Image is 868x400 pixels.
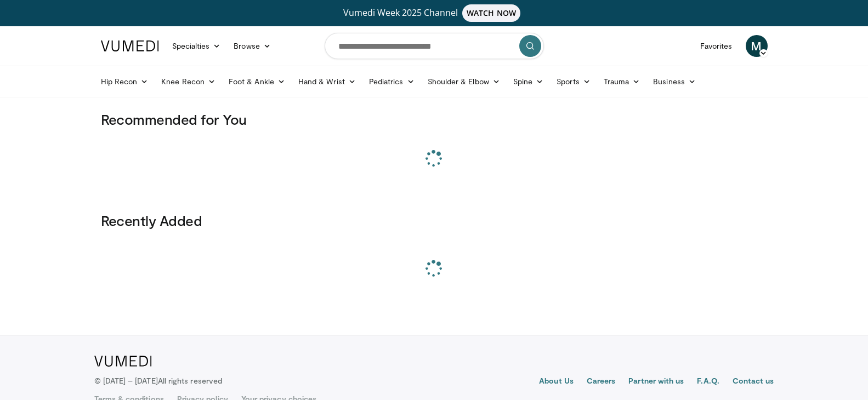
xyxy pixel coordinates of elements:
img: VuMedi Logo [101,40,159,51]
input: Search topics, interventions [325,33,544,59]
h3: Recently Added [101,212,768,229]
a: Careers [587,375,616,389]
span: WATCH NOW [462,4,520,22]
a: Shoulder & Elbow [421,71,507,92]
a: Partner with us [628,375,684,389]
a: Vumedi Week 2025 ChannelWATCH NOW [103,4,766,22]
a: Contact us [733,375,774,389]
a: F.A.Q. [697,375,719,389]
a: Favorites [694,35,739,57]
a: About Us [539,375,574,389]
span: All rights reserved [158,376,222,385]
a: Foot & Ankle [222,71,292,92]
a: Browse [227,35,277,57]
a: M [746,35,768,57]
h3: Recommended for You [101,111,768,128]
a: Knee Recon [155,71,222,92]
a: Spine [507,71,550,92]
a: Hip Recon [94,71,155,92]
a: Hand & Wrist [292,71,362,92]
a: Trauma [597,71,647,92]
a: Business [646,71,702,92]
a: Sports [550,71,597,92]
img: VuMedi Logo [94,356,152,367]
p: © [DATE] – [DATE] [94,375,223,386]
a: Specialties [166,35,228,57]
a: Pediatrics [362,71,421,92]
